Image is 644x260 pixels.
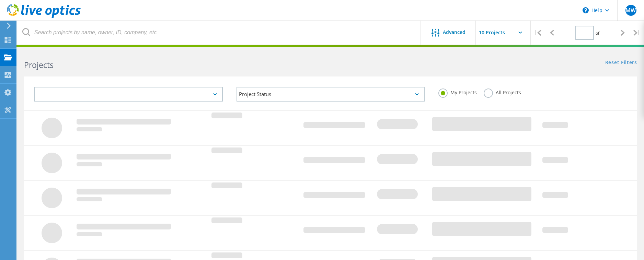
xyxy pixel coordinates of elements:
span: MW [625,8,636,13]
label: All Projects [484,88,521,95]
div: | [531,21,545,45]
span: of [596,30,599,36]
div: | [630,21,644,45]
div: Project Status [237,87,425,102]
input: Search projects by name, owner, ID, company, etc [17,21,421,45]
label: My Projects [438,88,477,95]
b: Projects [24,59,54,70]
svg: \n [583,7,589,13]
a: Live Optics Dashboard [7,14,81,19]
span: Advanced [443,30,465,35]
a: Reset Filters [605,60,637,66]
